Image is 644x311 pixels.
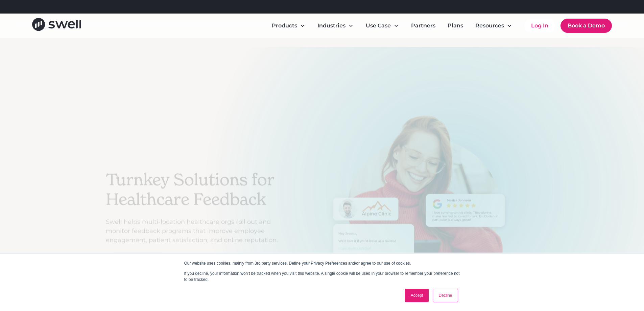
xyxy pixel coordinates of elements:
[360,19,404,32] div: Use Case
[406,19,441,32] a: Partners
[266,19,311,32] div: Products
[433,289,458,302] a: Decline
[106,170,288,209] h2: Turnkey Solutions for Healthcare Feedback
[524,19,555,32] a: Log In
[295,115,539,303] div: 1 of 3
[272,22,297,30] div: Products
[106,253,171,270] a: open lightbox
[366,22,391,30] div: Use Case
[317,22,345,30] div: Industries
[184,270,460,283] p: If you decline, your information won’t be tracked when you visit this website. A single cookie wi...
[560,19,612,33] a: Book a Demo
[106,217,288,245] p: Swell helps multi-location healthcare orgs roll out and monitor feedback programs that improve em...
[184,260,460,266] p: Our website uses cookies, mainly from 3rd party services. Define your Privacy Preferences and/or ...
[470,19,518,32] div: Resources
[475,22,504,30] div: Resources
[312,19,359,32] div: Industries
[405,289,429,302] a: Accept
[32,18,81,33] a: home
[442,19,469,32] a: Plans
